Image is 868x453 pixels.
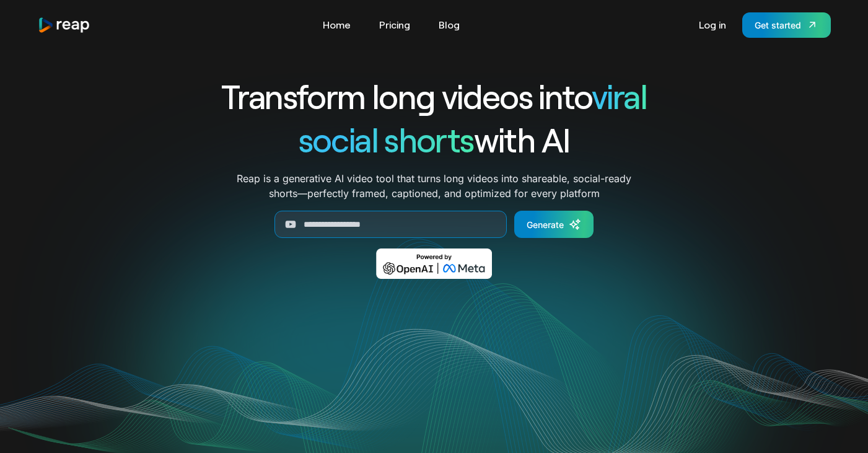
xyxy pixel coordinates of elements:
[514,211,594,238] a: Generate
[693,15,732,35] a: Log in
[755,19,801,32] div: Get started
[373,15,416,35] a: Pricing
[38,17,91,33] a: home
[592,76,647,116] span: viral
[742,12,831,38] a: Get started
[317,15,357,35] a: Home
[177,211,692,238] form: Generate Form
[38,17,91,33] img: reap logo
[299,119,474,159] span: social shorts
[432,15,466,35] a: Blog
[177,118,692,161] h1: with AI
[527,218,564,231] div: Generate
[177,74,692,118] h1: Transform long videos into
[376,248,492,279] img: Powered by OpenAI & Meta
[237,171,631,201] p: Reap is a generative AI video tool that turns long videos into shareable, social-ready shorts—per...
